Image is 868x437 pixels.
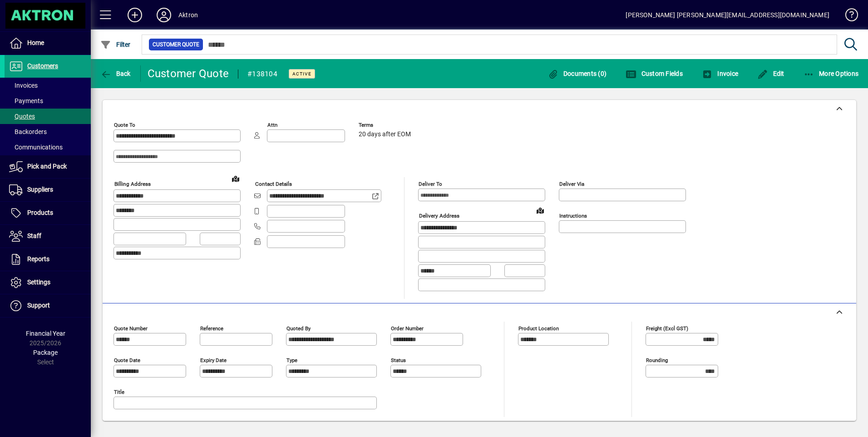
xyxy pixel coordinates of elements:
[114,357,140,363] mat-label: Quote date
[100,70,131,77] span: Back
[359,122,413,128] span: Terms
[114,122,135,128] mat-label: Quote To
[533,203,547,218] a: View on map
[9,97,43,104] span: Payments
[178,8,198,22] div: Aktron
[801,65,861,82] button: More Options
[559,181,584,187] mat-label: Deliver via
[547,70,607,77] span: Documents (0)
[804,70,859,77] span: More Options
[626,8,829,22] div: [PERSON_NAME] [PERSON_NAME][EMAIL_ADDRESS][DOMAIN_NAME]
[200,325,223,331] mat-label: Reference
[27,186,53,193] span: Suppliers
[5,32,91,55] a: Home
[5,155,91,178] a: Pick and Pack
[5,124,91,139] a: Backorders
[5,93,91,109] a: Payments
[5,248,91,271] a: Reports
[646,325,688,331] mat-label: Freight (excl GST)
[27,278,50,286] span: Settings
[545,65,609,82] button: Documents (0)
[26,330,65,337] span: Financial Year
[5,179,91,201] a: Suppliers
[200,357,227,363] mat-label: Expiry date
[27,163,67,170] span: Pick and Pack
[9,113,35,120] span: Quotes
[27,255,49,263] span: Reports
[286,357,297,363] mat-label: Type
[559,213,587,219] mat-label: Instructions
[5,225,91,248] a: Staff
[518,325,559,331] mat-label: Product location
[626,70,683,77] span: Custom Fields
[9,144,63,151] span: Communications
[153,40,199,49] span: Customer Quote
[391,325,424,331] mat-label: Order number
[267,122,277,128] mat-label: Attn
[98,65,133,82] button: Back
[9,128,47,135] span: Backorders
[646,357,668,363] mat-label: Rounding
[623,65,685,82] button: Custom Fields
[27,209,53,216] span: Products
[286,325,311,331] mat-label: Quoted by
[27,39,44,46] span: Home
[419,181,442,187] mat-label: Deliver To
[391,357,406,363] mat-label: Status
[247,67,277,81] div: #138104
[91,65,141,82] app-page-header-button: Back
[149,7,178,23] button: Profile
[27,302,50,309] span: Support
[9,82,38,89] span: Invoices
[33,349,58,356] span: Package
[114,325,148,331] mat-label: Quote number
[27,62,58,70] span: Customers
[292,71,311,77] span: Active
[5,78,91,93] a: Invoices
[5,109,91,124] a: Quotes
[702,70,738,77] span: Invoice
[5,202,91,224] a: Products
[148,66,229,81] div: Customer Quote
[5,271,91,294] a: Settings
[5,294,91,317] a: Support
[120,7,149,23] button: Add
[359,131,411,138] span: 20 days after EOM
[100,41,131,48] span: Filter
[98,36,133,53] button: Filter
[755,65,787,82] button: Edit
[27,232,41,239] span: Staff
[228,171,243,186] a: View on map
[700,65,740,82] button: Invoice
[838,2,857,31] a: Knowledge Base
[757,70,784,77] span: Edit
[114,388,124,395] mat-label: Title
[5,139,91,155] a: Communications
